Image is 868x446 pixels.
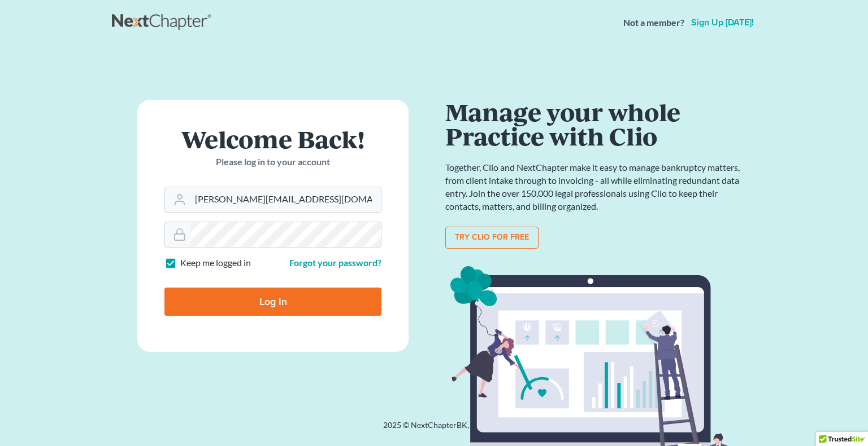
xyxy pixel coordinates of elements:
[112,419,756,440] div: 2025 © NextChapterBK, INC
[164,127,381,151] h1: Welcome Back!
[164,288,381,316] input: Log In
[180,257,251,270] label: Keep me logged in
[623,16,684,29] strong: Not a member?
[289,257,381,268] a: Forgot your password?
[190,187,381,212] input: Email Address
[445,161,745,213] p: Together, Clio and NextChapter make it easy to manage bankruptcy matters, from client intake thro...
[445,227,539,249] a: Try clio for free
[689,18,756,27] a: Sign up [DATE]!
[164,156,381,169] p: Please log in to your account
[445,100,745,148] h1: Manage your whole Practice with Clio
